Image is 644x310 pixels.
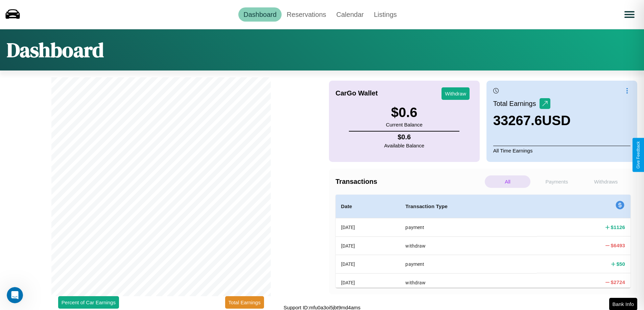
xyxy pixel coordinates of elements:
[583,175,629,188] p: Withdraws
[534,175,579,188] p: Payments
[611,242,625,249] h4: $ 6493
[336,236,400,255] th: [DATE]
[611,224,625,231] h4: $ 1126
[617,260,625,267] h4: $ 50
[636,141,641,169] div: Give Feedback
[400,218,537,237] th: payment
[7,36,104,64] h1: Dashboard
[331,7,369,22] a: Calendar
[58,296,119,309] button: Percent of Car Earnings
[336,218,400,237] th: [DATE]
[400,273,537,291] th: withdraw
[400,255,537,273] th: payment
[341,202,395,210] h4: Date
[400,236,537,255] th: withdraw
[369,7,402,22] a: Listings
[493,146,630,155] p: All Time Earnings
[225,296,264,309] button: Total Earnings
[238,7,282,22] a: Dashboard
[7,287,23,303] iframe: Intercom live chat
[442,87,470,100] button: Withdraw
[405,202,531,210] h4: Transaction Type
[336,273,400,291] th: [DATE]
[384,133,424,141] h4: $ 0.6
[493,97,540,110] p: Total Earnings
[485,175,530,188] p: All
[386,105,422,120] h3: $ 0.6
[611,279,625,286] h4: $ 2724
[336,178,483,186] h4: Transactions
[384,141,424,150] p: Available Balance
[282,7,331,22] a: Reservations
[620,5,639,24] button: Open menu
[336,255,400,273] th: [DATE]
[493,113,571,128] h3: 33267.6 USD
[386,120,422,129] p: Current Balance
[336,89,378,97] h4: CarGo Wallet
